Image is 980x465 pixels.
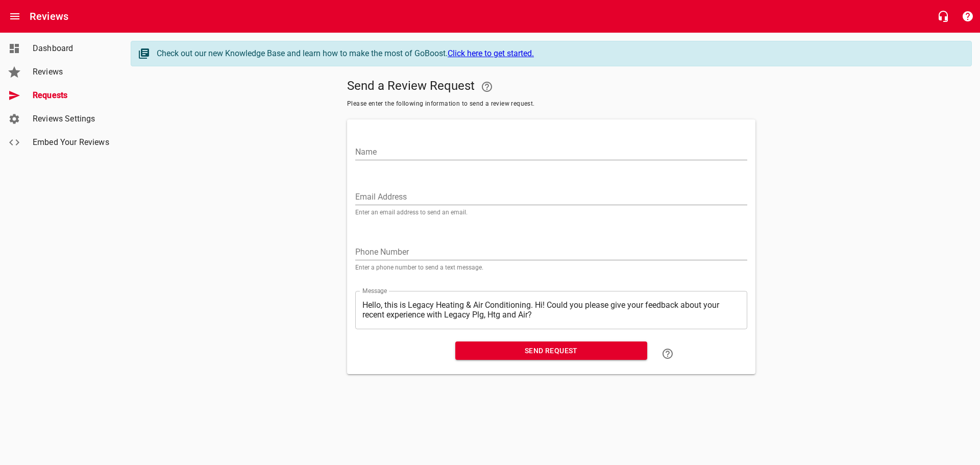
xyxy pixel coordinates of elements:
[33,113,110,125] span: Reviews Settings
[355,209,747,215] p: Enter an email address to send an email.
[33,42,110,55] span: Dashboard
[33,66,110,78] span: Reviews
[931,4,955,29] button: Live Chat
[157,47,961,60] div: Check out our new Knowledge Base and learn how to make the most of GoBoost.
[347,99,755,109] span: Please enter the following information to send a review request.
[33,89,110,102] span: Requests
[362,300,740,320] textarea: Hello, this is Legacy Heating & Air Conditioning. Hi! Could you please give your feedback about y...
[475,75,499,99] a: Your Google or Facebook account must be connected to "Send a Review Request"
[30,8,68,25] h6: Reviews
[655,341,680,366] a: Learn how to "Send a Review Request"
[455,341,647,360] button: Send Request
[33,136,110,149] span: Embed Your Reviews
[448,48,534,58] a: Click here to get started.
[463,345,639,357] span: Send Request
[955,4,980,29] button: Support Portal
[347,75,755,99] h5: Send a Review Request
[355,264,747,271] p: Enter a phone number to send a text message.
[3,4,27,29] button: Open drawer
